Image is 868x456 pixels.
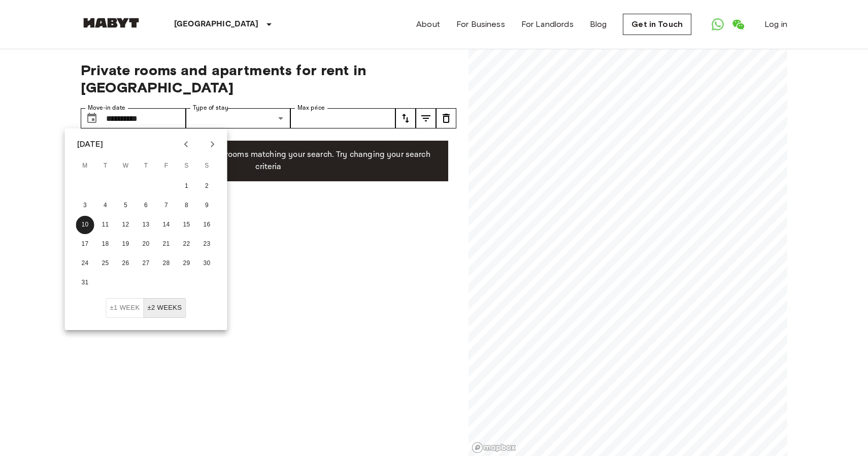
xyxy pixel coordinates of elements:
[157,216,176,234] button: 14
[137,235,155,253] button: 20
[198,254,216,273] button: 30
[590,18,607,30] a: Blog
[137,197,155,215] button: 6
[143,298,186,318] button: ±2 weeks
[81,61,456,96] span: Private rooms and apartments for rent in [GEOGRAPHIC_DATA]
[97,149,440,173] p: Unfortunately there are no free rooms matching your search. Try changing your search criteria
[174,18,259,30] p: [GEOGRAPHIC_DATA]
[76,216,94,234] button: 10
[77,138,104,150] div: [DATE]
[178,216,196,234] button: 15
[416,108,436,128] button: tune
[178,254,196,273] button: 29
[728,14,748,35] a: Open WeChat
[764,18,787,30] a: Log in
[157,235,176,253] button: 21
[178,156,196,176] span: Saturday
[76,197,94,215] button: 3
[137,254,155,273] button: 27
[137,156,155,176] span: Thursday
[117,235,135,253] button: 19
[117,156,135,176] span: Wednesday
[96,235,115,253] button: 18
[178,136,195,153] button: Previous month
[96,156,115,176] span: Tuesday
[178,197,196,215] button: 8
[157,197,176,215] button: 7
[395,108,416,128] button: tune
[106,298,186,318] div: Move In Flexibility
[521,18,574,30] a: For Landlords
[198,216,216,234] button: 16
[117,216,135,234] button: 12
[178,177,196,196] button: 1
[82,108,102,128] button: Choose date, selected date is 10 Aug 2026
[88,104,125,112] label: Move-in date
[193,104,228,112] label: Type of stay
[157,156,176,176] span: Friday
[81,18,142,28] img: Habyt
[76,235,94,253] button: 17
[456,18,505,30] a: For Business
[117,197,135,215] button: 5
[157,254,176,273] button: 28
[204,136,221,153] button: Next month
[117,254,135,273] button: 26
[76,254,94,273] button: 24
[198,177,216,196] button: 2
[472,442,516,453] a: Mapbox logo
[198,235,216,253] button: 23
[106,298,144,318] button: ±1 week
[96,216,115,234] button: 11
[416,18,440,30] a: About
[178,235,196,253] button: 22
[708,14,728,35] a: Open WhatsApp
[76,156,94,176] span: Monday
[623,14,691,35] a: Get in Touch
[96,197,115,215] button: 4
[137,216,155,234] button: 13
[96,254,115,273] button: 25
[297,104,325,112] label: Max price
[198,156,216,176] span: Sunday
[198,197,216,215] button: 9
[76,274,94,292] button: 31
[436,108,456,128] button: tune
